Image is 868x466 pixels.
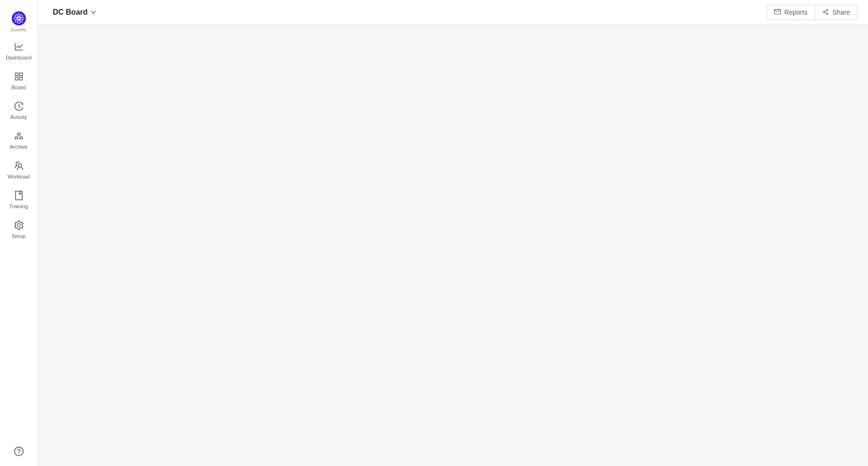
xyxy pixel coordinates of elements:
[12,11,26,25] img: Quantify
[14,72,24,81] i: icon: appstore
[12,78,26,97] span: Board
[10,108,27,127] span: Activity
[14,447,24,456] a: icon: question-circle
[53,5,88,20] span: DC Board
[14,42,24,61] a: Dashboard
[10,137,27,156] span: Archive
[11,27,27,32] span: Quantify
[14,161,24,170] i: icon: team
[14,102,24,121] a: Activity
[14,132,24,151] a: Archive
[6,48,32,67] span: Dashboard
[14,191,24,200] i: icon: book
[815,5,858,20] button: icon: share-altShare
[14,42,24,51] i: icon: line-chart
[8,167,30,186] span: Workload
[14,191,24,210] a: Training
[91,9,96,15] i: icon: down
[14,220,24,230] i: icon: setting
[14,161,24,180] a: Workload
[14,102,24,111] i: icon: history
[767,5,815,20] button: icon: mailReports
[12,227,25,246] span: Setup
[14,221,24,240] a: Setup
[14,72,24,91] a: Board
[14,131,24,141] i: icon: gold
[9,197,28,216] span: Training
